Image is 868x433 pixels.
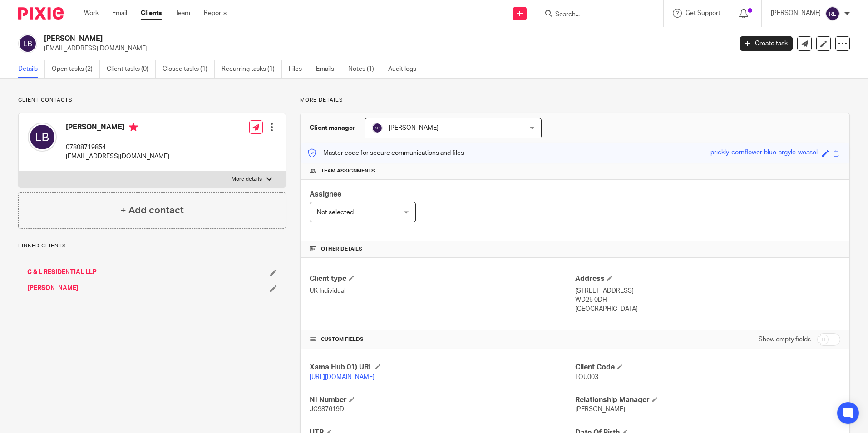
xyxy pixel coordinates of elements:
h4: [PERSON_NAME] [66,123,169,134]
span: Team assignments [321,167,375,175]
span: JC987619D [310,406,344,413]
img: svg%3E [18,34,37,53]
a: Emails [316,60,341,78]
p: [EMAIL_ADDRESS][DOMAIN_NAME] [66,152,169,161]
input: Search [554,11,636,19]
h2: [PERSON_NAME] [44,34,590,44]
h4: CUSTOM FIELDS [310,336,575,343]
p: Master code for secure communications and files [307,148,464,157]
img: svg%3E [825,6,840,21]
h4: Xama Hub 01) URL [310,363,575,372]
a: Work [84,9,99,18]
h4: NI Number [310,395,575,405]
p: [GEOGRAPHIC_DATA] [575,305,840,314]
a: Recurring tasks (1) [222,60,282,78]
p: More details [300,97,850,104]
span: Get Support [686,10,720,16]
a: Notes (1) [348,60,381,78]
a: Files [289,60,309,78]
a: [URL][DOMAIN_NAME] [310,374,375,380]
img: svg%3E [28,123,57,152]
p: More details [232,176,262,183]
a: [PERSON_NAME] [27,284,79,293]
div: prickly-cornflower-blue-argyle-weasel [710,148,818,158]
span: LOU003 [575,374,598,380]
i: Primary [129,123,138,132]
span: Assignee [310,191,341,198]
img: Pixie [18,7,64,20]
p: 07808719854 [66,143,169,152]
p: [PERSON_NAME] [771,9,821,18]
h4: Client Code [575,363,840,372]
a: Client tasks (0) [107,60,156,78]
span: [PERSON_NAME] [575,406,625,413]
span: [PERSON_NAME] [389,125,439,131]
a: Open tasks (2) [52,60,100,78]
h4: Relationship Manager [575,395,840,405]
a: Email [112,9,127,18]
span: Other details [321,246,362,253]
h4: Address [575,274,840,284]
a: C & L RESIDENTIAL LLP [27,268,97,277]
p: WD25 0DH [575,295,840,305]
h3: Client manager [310,123,355,133]
h4: + Add contact [120,203,184,217]
p: [STREET_ADDRESS] [575,286,840,295]
label: Show empty fields [759,335,811,344]
span: Not selected [317,209,354,216]
p: [EMAIL_ADDRESS][DOMAIN_NAME] [44,44,726,53]
a: Details [18,60,45,78]
p: UK Individual [310,286,575,295]
a: Reports [204,9,227,18]
p: Linked clients [18,242,286,250]
p: Client contacts [18,97,286,104]
img: svg%3E [372,123,383,133]
a: Clients [141,9,162,18]
h4: Client type [310,274,575,284]
a: Audit logs [388,60,423,78]
a: Team [175,9,190,18]
a: Create task [740,36,793,51]
a: Closed tasks (1) [163,60,215,78]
